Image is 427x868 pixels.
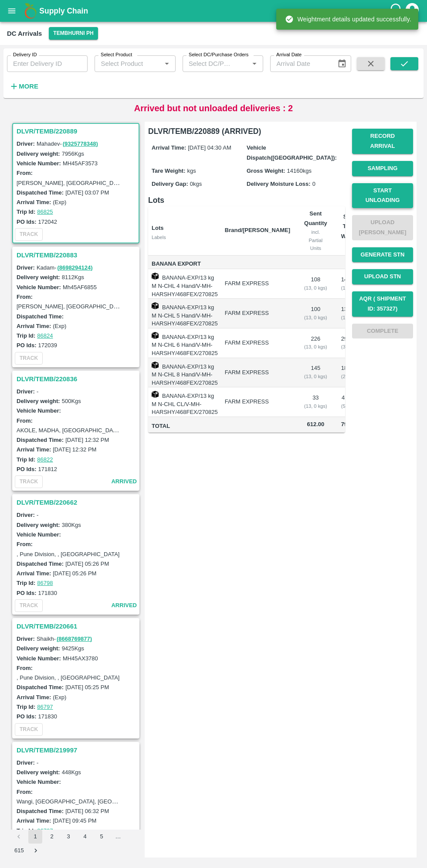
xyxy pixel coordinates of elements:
[17,208,35,215] label: Trip Id:
[17,655,61,662] label: Vehicle Number:
[352,269,413,284] button: Upload STN
[352,161,413,176] button: Sampling
[148,299,218,328] td: BANANA-EXP/13 kg M N-CHL 5 Hand/V-MH-HARSHY/468FEX/270825
[17,531,61,538] label: Vehicle Number:
[65,189,109,196] label: [DATE] 03:07 PM
[17,759,35,766] label: Driver:
[17,789,33,795] label: From:
[63,655,98,662] label: MH45AX3780
[61,830,75,844] button: Go to page 3
[17,437,64,443] label: Dispatched Time:
[218,387,297,417] td: FARM EXPRESS
[312,181,315,187] span: 0
[17,636,35,642] label: Driver:
[111,833,125,841] div: …
[39,7,88,15] b: Supply Chain
[65,437,109,443] label: [DATE] 12:32 PM
[111,477,137,487] span: arrived
[341,241,358,249] div: Kgs
[17,294,33,300] label: From:
[95,830,108,844] button: Go to page 5
[97,58,158,69] input: Select Product
[17,522,60,528] label: Delivery weight:
[17,779,61,785] label: Vehicle Number:
[404,2,420,20] div: account of current user
[148,358,218,388] td: BANANA-EXP/13 kg M N-CHL 8 Hand/V-MH-HARSHY/468FEX/270825
[17,827,35,834] label: Trip Id:
[270,55,330,72] input: Arrival Date
[17,332,35,339] label: Trip Id:
[247,144,337,161] label: Vehicle Dispatch([GEOGRAPHIC_DATA]):
[152,259,218,269] span: Banana Export
[63,140,98,147] a: (9325778348)
[218,299,297,328] td: FARM EXPRESS
[17,580,35,586] label: Trip Id:
[62,150,84,157] label: 7956 Kgs
[37,264,94,271] span: Kadam -
[37,704,53,710] a: 86797
[218,358,297,388] td: FARM EXPRESS
[148,387,218,417] td: BANANA-EXP/13 kg M N-CHL CL/V-MH-HARSHY/468FEX/270825
[17,456,35,463] label: Trip Id:
[334,299,365,328] td: 1300 kg
[334,387,365,417] td: 429 kg
[13,51,37,58] label: Delivery ID
[63,160,98,167] label: MH45AF3573
[247,167,285,174] label: Gross Weight:
[185,58,235,69] input: Select DC/Purchase Orders
[22,2,39,20] img: logo
[225,227,290,233] b: Brand/[PERSON_NAME]
[17,798,281,805] label: Wangi, [GEOGRAPHIC_DATA], [GEOGRAPHIC_DATA], [GEOGRAPHIC_DATA], [GEOGRAPHIC_DATA]
[189,51,248,58] label: Select DC/Purchase Orders
[62,274,84,280] label: 8112 Kgs
[37,332,53,339] a: 86824
[49,27,98,40] button: Select DC
[17,570,51,577] label: Arrival Time:
[17,274,60,280] label: Delivery weight:
[17,745,138,756] h3: DLVR/TEMB/219997
[17,551,119,557] label: , Pune Division, , [GEOGRAPHIC_DATA]
[57,264,92,271] a: (8698294124)
[45,830,59,844] button: Go to page 2
[37,208,53,215] a: 86825
[304,372,327,380] div: ( 13, 0 kgs)
[304,420,327,430] span: 612.00
[53,323,66,329] label: (Exp)
[341,284,358,292] div: ( 17.65 %)
[152,391,159,398] img: box
[37,456,53,463] a: 86822
[276,51,302,58] label: Arrival Date
[341,421,370,427] span: 7956.00 Kg
[17,140,35,147] label: Driver:
[148,125,345,137] h6: DLVR/TEMB/220889 (ARRIVED)
[17,817,51,824] label: Arrival Time:
[148,328,218,358] td: BANANA-EXP/13 kg M N-CHL 6 Hand/V-MH-HARSHY/468FEX/270825
[152,332,159,339] img: box
[17,427,245,434] label: AKOLE, MADHA, [GEOGRAPHIC_DATA], [GEOGRAPHIC_DATA], [GEOGRAPHIC_DATA]
[190,181,202,187] span: 0 kgs
[17,160,61,167] label: Vehicle Number:
[37,759,38,766] span: -
[57,636,92,642] a: (8668769877)
[218,328,297,358] td: FARM EXPRESS
[19,83,38,90] strong: More
[17,665,33,671] label: From:
[334,269,365,299] td: 1404 kg
[17,808,64,814] label: Dispatched Time:
[39,5,389,17] a: Supply Chain
[17,342,37,349] label: PO Ids:
[17,199,51,205] label: Arrival Time:
[38,466,57,472] label: 171812
[62,398,81,404] label: 500 Kgs
[17,621,138,632] h3: DLVR/TEMB/220661
[17,713,37,720] label: PO Ids:
[37,636,93,642] span: Shaikh -
[152,233,218,241] div: Labels
[304,314,327,321] div: ( 13, 0 kgs)
[304,228,327,252] div: incl. Partial Units
[17,684,64,690] label: Dispatched Time:
[152,273,159,280] img: box
[148,194,345,206] h6: Lots
[152,181,188,187] label: Delivery Gap:
[17,150,60,157] label: Delivery weight:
